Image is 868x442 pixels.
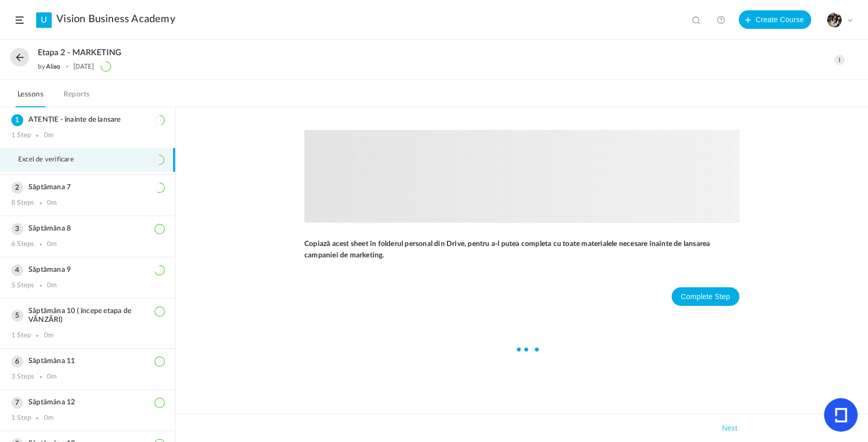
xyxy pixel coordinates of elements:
[672,287,739,306] button: Complete Step
[61,88,92,107] a: Reports
[11,414,31,422] div: 1 Step
[73,63,94,70] div: [DATE]
[47,199,57,207] div: 0m
[11,332,31,340] div: 1 Step
[11,266,164,274] h3: Săptămana 9
[44,414,54,422] div: 0m
[11,132,31,140] div: 1 Step
[47,282,57,290] div: 0m
[739,10,811,29] button: Create Course
[11,240,34,249] div: 6 Steps
[44,332,54,340] div: 0m
[11,199,34,207] div: 8 Steps
[36,12,52,28] a: U
[47,240,57,249] div: 0m
[11,357,164,366] h3: Săptămâna 11
[11,398,164,407] h3: Săptămâna 12
[11,373,34,381] div: 3 Steps
[11,116,164,124] h3: ATENȚIE - înainte de lansare
[720,422,739,434] button: Next
[46,62,61,70] a: Alisa
[56,13,175,25] a: Vision Business Academy
[47,373,57,381] div: 0m
[18,156,87,164] span: Excel de verificare
[38,48,121,58] span: Etapa 2 - MARKETING
[827,13,842,27] img: tempimagehs7pti.png
[16,88,45,107] a: Lessons
[11,183,164,192] h3: Săptămana 7
[304,240,712,259] strong: Copiază acest sheet în folderul personal din Drive, pentru a-l putea completa cu toate materialel...
[11,282,34,290] div: 5 Steps
[11,224,164,233] h3: Săptămâna 8
[11,307,164,324] h3: Săptămâna 10 ( începe etapa de VÂNZĂRI)
[38,63,60,70] div: by
[44,132,54,140] div: 0m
